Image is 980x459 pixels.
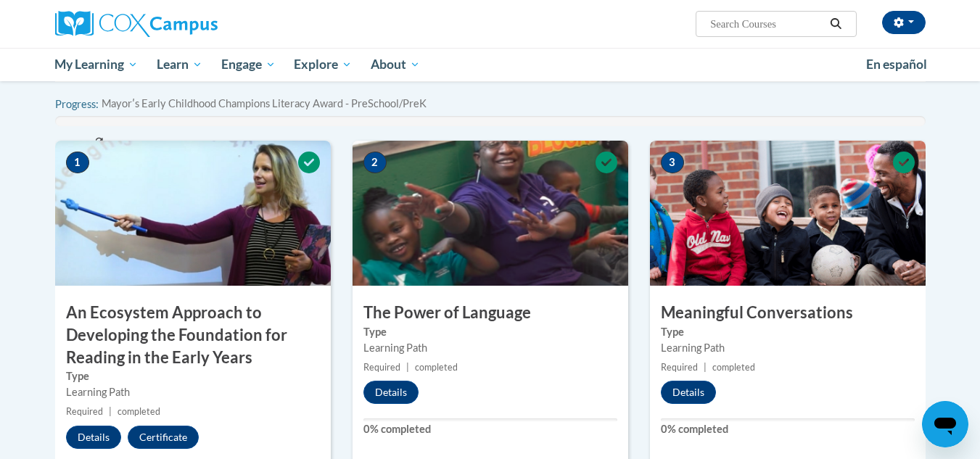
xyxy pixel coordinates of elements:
h3: The Power of Language [353,302,628,324]
a: Engage [212,48,285,81]
span: Required [363,362,400,373]
a: Cox Campus [55,11,331,37]
iframe: Button to launch messaging window [922,401,968,447]
span: 1 [66,152,89,173]
span: | [704,362,707,373]
span: Explore [294,56,352,73]
h3: An Ecosystem Approach to Developing the Foundation for Reading in the Early Years [55,302,331,368]
span: Learn [157,56,202,73]
label: 0% completed [363,421,617,437]
label: Type [66,368,320,384]
a: En español [857,49,936,80]
label: Type [661,324,915,340]
span: My Learning [54,56,138,73]
button: Certificate [128,426,199,449]
button: Details [661,381,716,404]
span: Engage [221,56,276,73]
span: En español [866,57,927,72]
h3: Meaningful Conversations [650,302,926,324]
button: Details [363,381,419,404]
button: Details [66,426,121,449]
label: Type [363,324,617,340]
label: 0% completed [661,421,915,437]
span: Required [661,362,698,373]
span: 3 [661,152,684,173]
a: Learn [147,48,212,81]
input: Search Courses [709,15,825,33]
a: About [361,48,429,81]
img: Course Image [55,141,331,286]
label: Progress: [55,96,139,112]
span: Required [66,406,103,417]
span: Mayorʹs Early Childhood Champions Literacy Award - PreSchool/PreK [102,96,427,112]
div: Learning Path [661,340,915,356]
div: Learning Path [66,384,320,400]
span: 2 [363,152,387,173]
img: Cox Campus [55,11,218,37]
button: Search [825,15,847,33]
div: Main menu [33,48,947,81]
div: Learning Path [363,340,617,356]
span: completed [118,406,160,417]
img: Course Image [353,141,628,286]
span: completed [415,362,458,373]
span: completed [712,362,755,373]
span: About [371,56,420,73]
a: My Learning [46,48,148,81]
img: Course Image [650,141,926,286]
a: Explore [284,48,361,81]
button: Account Settings [882,11,926,34]
span: | [109,406,112,417]
span: | [406,362,409,373]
